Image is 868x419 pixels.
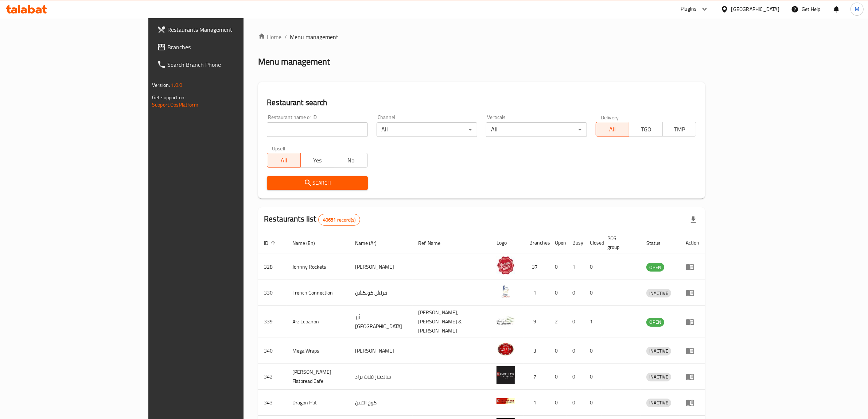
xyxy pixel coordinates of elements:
td: 0 [549,338,567,364]
td: French Connection [287,280,349,306]
span: Version: [152,80,170,90]
div: Export file [685,211,702,228]
td: 0 [567,306,584,338]
span: TGO [632,124,660,135]
span: All [599,124,627,135]
td: 0 [584,338,602,364]
td: 0 [567,280,584,306]
td: 0 [549,254,567,280]
td: 0 [567,364,584,390]
div: [GEOGRAPHIC_DATA] [731,5,779,13]
div: Menu [686,398,699,407]
td: 3 [523,338,549,364]
td: Dragon Hut [287,390,349,416]
td: [PERSON_NAME] Flatbread Cafe [287,364,349,390]
td: 0 [549,364,567,390]
button: TGO [629,122,663,137]
td: 0 [549,280,567,306]
span: INACTIVE [646,373,671,381]
span: Name (En) [292,239,324,247]
nav: breadcrumb [258,32,705,41]
h2: Restaurant search [267,97,696,108]
span: INACTIVE [646,399,671,407]
a: Support.OpsPlatform [152,100,198,109]
td: Johnny Rockets [287,254,349,280]
img: Johnny Rockets [497,256,515,274]
span: INACTIVE [646,289,671,297]
td: 0 [549,390,567,416]
span: ID [264,239,278,247]
span: Get support on: [152,93,186,102]
span: Restaurants Management [167,25,288,34]
th: Branches [523,232,549,254]
img: Dragon Hut [497,392,515,410]
div: INACTIVE [646,373,671,381]
div: INACTIVE [646,347,671,355]
div: All [486,122,587,137]
div: Menu [686,288,699,297]
button: Search [267,176,367,190]
span: Name (Ar) [355,239,386,247]
label: Delivery [601,115,619,120]
div: OPEN [646,263,664,272]
h2: Menu management [258,56,330,68]
td: 2 [549,306,567,338]
td: 1 [523,390,549,416]
td: 0 [584,254,602,280]
img: Mega Wraps [497,340,515,358]
th: Logo [491,232,523,254]
img: Arz Lebanon [497,311,515,330]
button: Yes [300,153,334,168]
a: Search Branch Phone [151,56,293,73]
th: Closed [584,232,602,254]
td: Mega Wraps [287,338,349,364]
td: فرنش كونكشن [349,280,413,306]
span: Search Branch Phone [167,60,288,69]
td: 9 [523,306,549,338]
span: M [855,5,859,13]
span: Branches [167,43,288,51]
div: Menu [686,346,699,355]
th: Open [549,232,567,254]
span: Status [646,239,670,247]
td: 1 [523,280,549,306]
span: All [270,155,298,166]
span: TMP [666,124,693,135]
td: 7 [523,364,549,390]
div: Total records count [318,214,360,226]
td: 0 [584,390,602,416]
td: [PERSON_NAME],[PERSON_NAME] & [PERSON_NAME] [413,306,491,338]
button: All [267,153,301,168]
div: INACTIVE [646,289,671,297]
td: 0 [567,338,584,364]
span: POS group [607,234,632,251]
div: Menu [686,318,699,326]
div: OPEN [646,318,664,327]
img: French Connection [497,282,515,300]
button: No [334,153,368,168]
div: Menu [686,262,699,271]
td: [PERSON_NAME] [349,338,413,364]
span: 1.0.0 [171,80,182,90]
a: Restaurants Management [151,21,293,38]
span: Menu management [290,32,338,41]
button: All [596,122,630,137]
div: Menu [686,372,699,381]
td: 1 [567,254,584,280]
span: Yes [304,155,331,166]
img: Sandella's Flatbread Cafe [497,366,515,384]
h2: Restaurants list [264,214,360,226]
div: Plugins [681,5,697,14]
td: 37 [523,254,549,280]
span: Ref. Name [419,239,450,247]
td: 0 [584,364,602,390]
td: 0 [567,390,584,416]
button: TMP [662,122,696,137]
span: Search [273,178,362,188]
td: سانديلاز فلات براد [349,364,413,390]
a: Branches [151,38,293,56]
td: [PERSON_NAME] [349,254,413,280]
td: Arz Lebanon [287,306,349,338]
input: Search for restaurant name or ID.. [267,122,367,137]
